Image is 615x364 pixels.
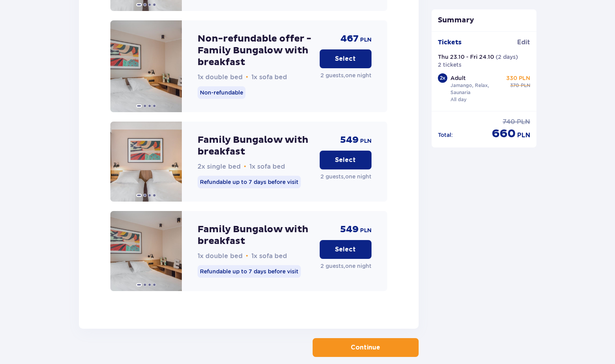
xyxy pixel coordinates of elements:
p: Jamango, Relax, Saunaria [450,82,505,96]
p: Summary [432,16,537,25]
span: PLN [517,131,530,140]
p: Non-refundable offer - Family Bungalow with breakfast [198,33,313,68]
span: 1x sofa bed [249,163,285,170]
img: Family Bungalow with breakfast [110,211,182,291]
p: Family Bungalow with breakfast [198,224,313,247]
span: 467 [340,33,359,45]
button: Continue [313,338,419,357]
p: Tickets [438,38,461,47]
button: Select [320,240,372,259]
span: • [246,73,248,81]
span: • [244,163,246,171]
p: ( 2 days ) [496,53,518,61]
span: 1x sofa bed [251,252,287,260]
p: All day [450,96,467,103]
p: Refundable up to 7 days before visit [198,265,301,278]
span: 660 [492,126,516,141]
span: 2x single bed [198,163,241,170]
span: 549 [340,134,359,146]
span: 1x sofa bed [251,73,287,81]
span: 370 [510,82,519,89]
p: Select [335,245,356,254]
p: Refundable up to 7 days before visit [198,176,301,188]
img: Non-refundable offer - Family Bungalow with breakfast [110,20,182,112]
p: Family Bungalow with breakfast [198,134,313,158]
span: PLN [360,36,372,44]
p: Total : [438,131,453,139]
span: 740 [503,118,515,126]
p: Continue [351,343,380,352]
p: Thu 23.10 - Fri 24.10 [438,53,494,61]
span: PLN [521,82,530,89]
button: Select [320,49,372,68]
div: 2 x [438,73,447,83]
p: Non-refundable [198,86,245,99]
p: 2 tickets [438,61,461,69]
span: 1x double bed [198,73,243,81]
span: Edit [517,38,530,47]
span: PLN [360,227,372,235]
span: PLN [360,137,372,145]
span: 549 [340,224,359,235]
span: PLN [517,118,530,126]
p: Select [335,156,356,164]
img: Family Bungalow with breakfast [110,122,182,202]
p: Adult [450,74,466,82]
p: 2 guests , one night [320,71,372,79]
p: Select [335,55,356,63]
p: 330 PLN [506,74,530,82]
p: 2 guests , one night [320,173,372,180]
button: Select [320,151,372,169]
p: 2 guests , one night [320,262,372,270]
span: 1x double bed [198,252,243,260]
span: • [246,252,248,260]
